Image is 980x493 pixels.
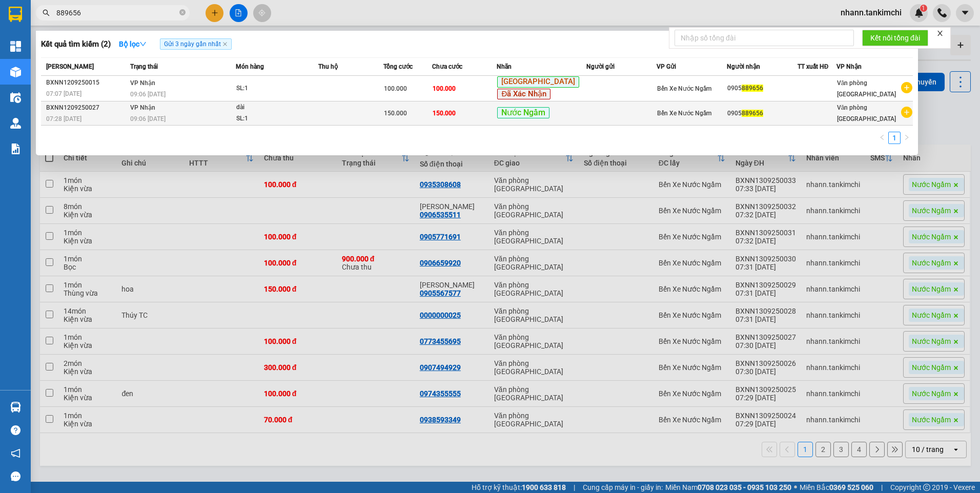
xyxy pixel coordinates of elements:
img: solution-icon [10,143,21,154]
span: 100.000 [384,85,407,92]
span: close [936,30,944,37]
li: 1 [888,132,901,144]
img: warehouse-icon [10,402,21,413]
button: right [901,132,913,144]
button: Kết nối tổng đài [862,30,928,46]
span: right [904,134,910,140]
div: SL: 1 [236,113,313,125]
a: 1 [889,132,900,143]
span: [PERSON_NAME] [46,63,94,70]
input: Nhập số tổng đài [675,30,854,46]
span: 100.000 [433,85,456,92]
span: message [11,471,21,481]
span: Bến Xe Nước Ngầm [657,110,711,117]
input: Tìm tên, số ĐT hoặc mã đơn [56,7,177,18]
span: 150.000 [384,110,407,117]
span: plus-circle [901,82,912,93]
div: 0905 [727,108,797,119]
span: Chưa cước [432,63,462,70]
span: 889656 [742,110,763,117]
span: Thu hộ [318,63,338,70]
span: VP Gửi [657,63,676,70]
h3: Kết quả tìm kiếm ( 2 ) [41,39,111,50]
button: left [876,132,888,144]
span: VP Nhận [130,104,155,111]
span: Gửi 3 ngày gần nhất [160,38,232,50]
span: 09:06 [DATE] [130,115,166,122]
strong: Bộ lọc [119,40,147,48]
span: question-circle [11,425,21,435]
span: 07:07 [DATE] [46,90,81,97]
span: 07:28 [DATE] [46,115,81,122]
span: [GEOGRAPHIC_DATA] [497,76,579,88]
span: Người gửi [586,63,615,70]
span: Nước Ngầm [497,107,549,119]
span: Tổng cước [383,63,413,70]
span: 889656 [742,85,763,92]
span: Người nhận [727,63,760,70]
button: Bộ lọcdown [111,36,155,52]
img: dashboard-icon [10,41,21,52]
div: BXNN1209250027 [46,102,127,113]
img: warehouse-icon [10,118,21,129]
span: plus-circle [901,107,912,118]
span: VP Nhận [130,79,155,87]
span: Món hàng [236,63,264,70]
span: Nhãn [497,63,512,70]
span: down [139,40,147,48]
span: Kết nối tổng đài [870,32,920,44]
span: Trạng thái [130,63,158,70]
span: notification [11,448,21,458]
span: 09:06 [DATE] [130,91,166,98]
img: logo-vxr [9,7,22,22]
div: dài [236,102,313,113]
span: TT xuất HĐ [798,63,829,70]
li: Previous Page [876,132,888,144]
span: 150.000 [433,110,456,117]
span: search [43,9,50,16]
span: close-circle [179,9,186,15]
img: warehouse-icon [10,92,21,103]
span: Bến Xe Nước Ngầm [657,85,711,92]
li: Next Page [901,132,913,144]
div: BXNN1209250015 [46,77,127,88]
span: Văn phòng [GEOGRAPHIC_DATA] [837,79,896,98]
span: Văn phòng [GEOGRAPHIC_DATA] [837,104,896,122]
span: left [879,134,885,140]
div: 0905 [727,83,797,94]
img: warehouse-icon [10,67,21,77]
span: VP Nhận [836,63,862,70]
div: SL: 1 [236,83,313,94]
span: close-circle [179,8,186,18]
span: close [222,42,228,47]
span: Đã Xác Nhận [497,89,550,100]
